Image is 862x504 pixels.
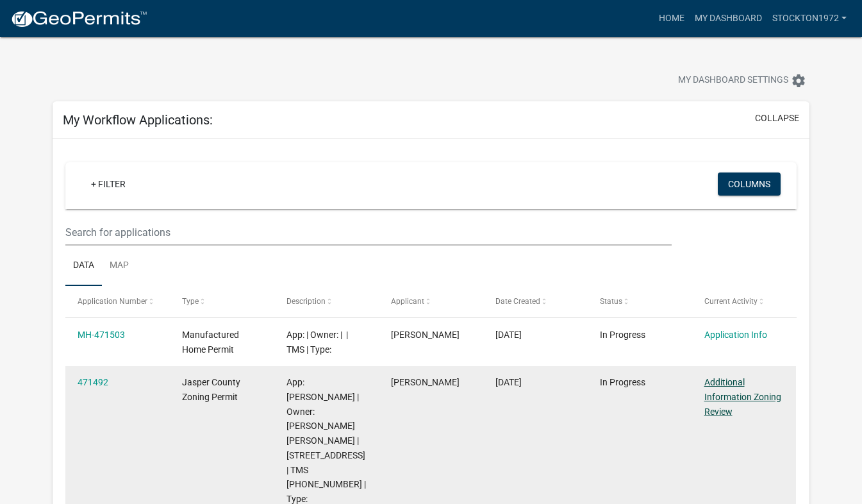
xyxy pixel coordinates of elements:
[495,377,522,387] span: 08/30/2025
[495,297,540,306] span: Date Created
[678,73,788,88] span: My Dashboard Settings
[692,286,796,317] datatable-header-cell: Current Activity
[600,377,645,387] span: In Progress
[690,6,767,31] a: My Dashboard
[755,112,799,125] button: collapse
[78,330,125,340] a: MH-471503
[391,330,460,340] span: WILLIAM STOCKTON
[668,68,816,93] button: My Dashboard Settingssettings
[391,377,460,387] span: WILLIAM STOCKTON
[286,330,348,355] span: App: | Owner: | | TMS | Type:
[391,297,424,306] span: Applicant
[495,330,522,340] span: 08/30/2025
[182,377,240,402] span: Jasper County Zoning Permit
[65,286,170,317] datatable-header-cell: Application Number
[78,377,108,387] a: 471492
[483,286,588,317] datatable-header-cell: Date Created
[600,297,622,306] span: Status
[718,172,781,196] button: Columns
[182,297,199,306] span: Type
[654,6,690,31] a: Home
[182,330,239,355] span: Manufactured Home Permit
[791,73,806,88] i: settings
[274,286,379,317] datatable-header-cell: Description
[600,330,645,340] span: In Progress
[63,112,213,128] h5: My Workflow Applications:
[170,286,274,317] datatable-header-cell: Type
[704,297,758,306] span: Current Activity
[65,219,671,246] input: Search for applications
[78,297,147,306] span: Application Number
[102,246,137,287] a: Map
[704,377,781,417] a: Additional Information Zoning Review
[704,330,767,340] a: Application Info
[767,6,852,31] a: Stockton1972
[587,286,692,317] datatable-header-cell: Status
[81,172,136,196] a: + Filter
[286,297,326,306] span: Description
[379,286,483,317] datatable-header-cell: Applicant
[65,246,102,287] a: Data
